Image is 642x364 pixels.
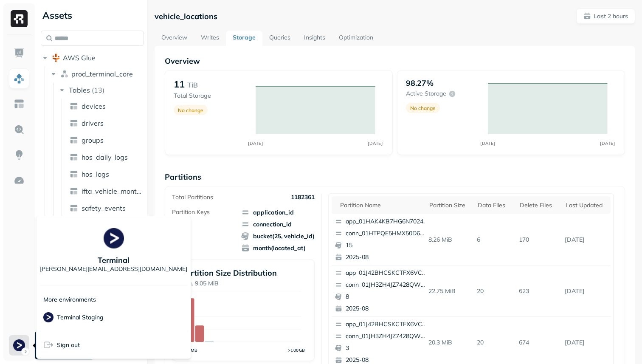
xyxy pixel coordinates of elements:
img: Terminal [104,228,124,248]
span: Sign out [57,341,80,349]
p: Terminal [98,255,130,265]
img: Terminal Staging [43,312,53,322]
p: More environments [43,296,96,304]
p: [PERSON_NAME][EMAIL_ADDRESS][DOMAIN_NAME] [40,265,187,273]
p: Terminal Staging [57,313,104,322]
